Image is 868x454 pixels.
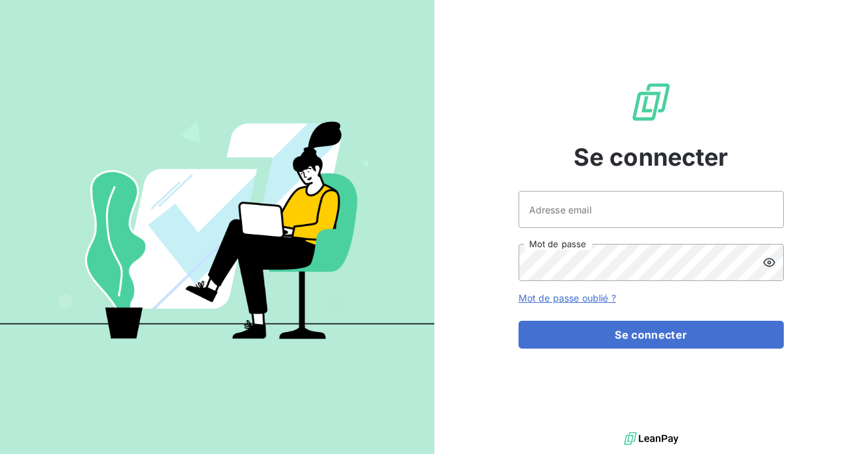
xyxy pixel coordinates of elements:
[519,321,784,349] button: Se connecter
[574,139,729,175] span: Se connecter
[519,191,784,228] input: placeholder
[624,429,678,449] img: logo
[519,292,616,304] a: Mot de passe oublié ?
[630,81,672,123] img: Logo LeanPay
